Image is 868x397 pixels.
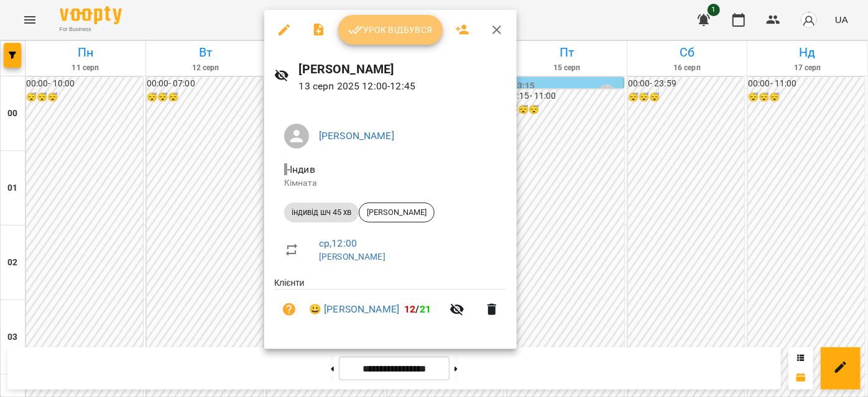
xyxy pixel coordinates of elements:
span: Урок відбувся [348,22,433,37]
span: [PERSON_NAME] [359,207,434,218]
b: / [404,303,431,315]
button: Урок відбувся [338,15,443,45]
span: індивід шч 45 хв [284,207,359,218]
h6: [PERSON_NAME] [299,60,507,79]
ul: Клієнти [274,276,507,334]
a: 😀 [PERSON_NAME] [309,302,399,317]
a: ср , 12:00 [319,237,357,249]
p: 13 серп 2025 12:00 - 12:45 [299,79,507,94]
span: 21 [420,303,431,315]
a: [PERSON_NAME] [319,130,394,142]
button: Візит ще не сплачено. Додати оплату? [274,294,304,324]
a: [PERSON_NAME] [319,252,386,262]
span: - Індив [284,163,318,175]
div: [PERSON_NAME] [359,203,435,222]
span: 12 [404,303,415,315]
p: Кімната [284,177,497,189]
